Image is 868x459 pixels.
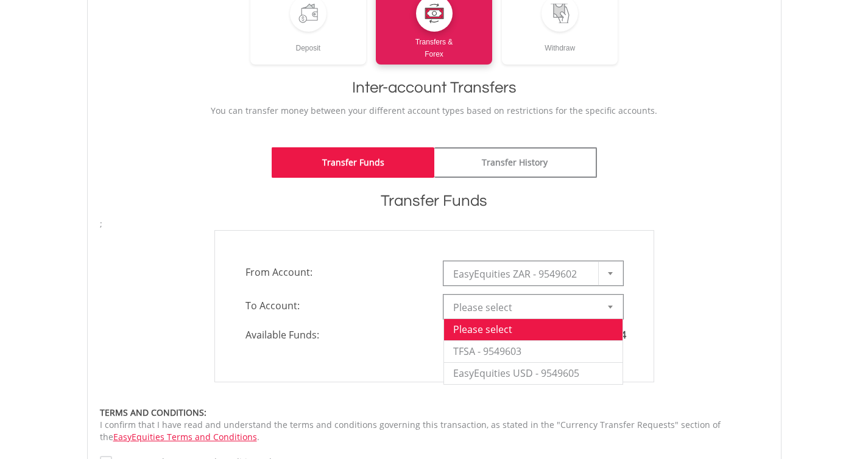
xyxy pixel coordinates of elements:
span: From Account: [236,261,434,283]
li: TFSA - 9549603 [444,340,623,362]
li: EasyEquities USD - 9549605 [444,362,623,384]
h1: Transfer Funds [100,190,769,212]
span: EasyEquities ZAR - 9549602 [453,262,595,286]
div: Transfers & Forex [376,32,492,60]
a: EasyEquities Terms and Conditions [113,431,257,443]
a: Transfer Funds [272,147,434,178]
h1: Inter-account Transfers [100,77,769,99]
p: You can transfer money between your different account types based on restrictions for the specifi... [100,105,769,117]
div: Deposit [250,32,367,54]
span: Available Funds: [236,328,434,342]
li: Please select [444,318,623,340]
div: Withdraw [502,32,618,54]
div: I confirm that I have read and understand the terms and conditions governing this transaction, as... [100,407,769,443]
div: TERMS AND CONDITIONS: [100,407,769,419]
span: R20 299.84 [577,328,626,342]
span: To Account: [236,295,434,317]
a: Transfer History [434,147,597,178]
span: Please select [453,295,595,320]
